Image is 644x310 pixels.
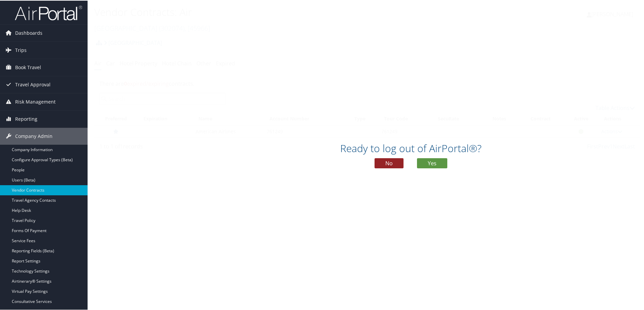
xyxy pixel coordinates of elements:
span: Company Admin [15,127,53,144]
span: Risk Management [15,93,56,110]
span: Book Travel [15,58,41,75]
span: Dashboards [15,24,42,41]
button: Yes [417,158,447,168]
span: Trips [15,41,27,58]
button: No [375,158,404,168]
span: Reporting [15,110,37,127]
img: airportal-logo.png [15,4,82,20]
span: Travel Approval [15,76,51,92]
